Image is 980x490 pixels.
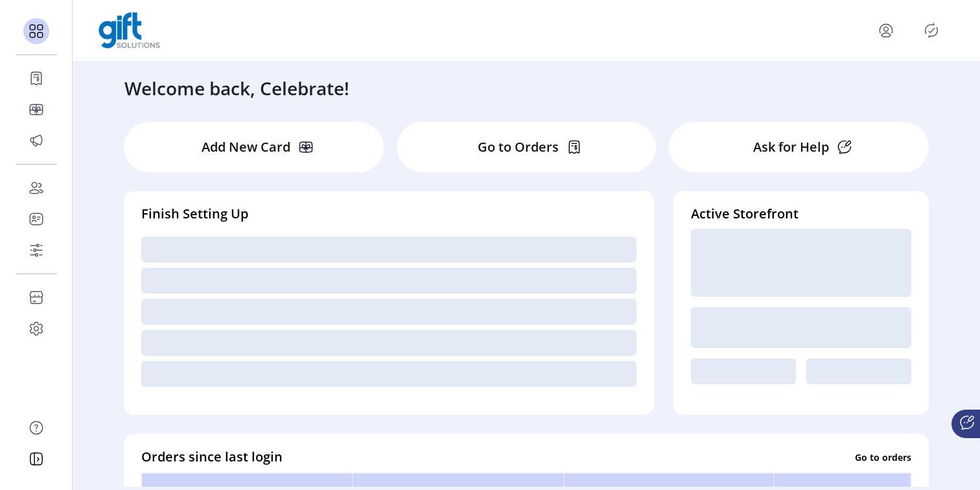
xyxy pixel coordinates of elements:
p: Add New Card [202,137,290,157]
h4: Active Storefront [691,204,911,224]
p: Ask for Help [753,137,829,157]
p: Go to orders [855,450,911,463]
h4: Finish Setting Up [141,204,636,224]
p: Go to Orders [478,137,559,157]
img: logo [99,12,160,49]
button: Publisher Panel [921,20,942,41]
h3: Welcome back, Celebrate! [124,75,349,102]
h4: Orders since last login [141,447,283,467]
button: menu [876,20,896,41]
